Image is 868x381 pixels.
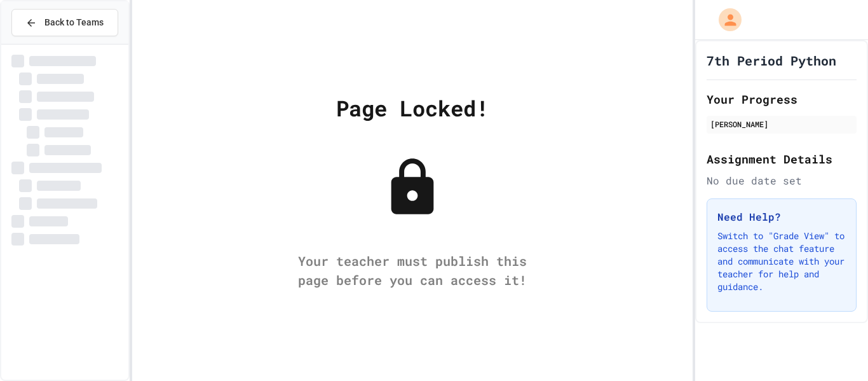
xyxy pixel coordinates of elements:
[707,52,836,69] h1: 7th Period Python
[11,9,118,36] button: Back to Teams
[707,173,857,188] div: No due date set
[285,251,539,289] div: Your teacher must publish this page before you can access it!
[717,209,846,225] h3: Need Help?
[44,16,104,29] span: Back to Teams
[336,92,489,124] div: Page Locked!
[717,230,846,293] p: Switch to "Grade View" to access the chat feature and communicate with your teacher for help and ...
[707,90,857,108] h2: Your Progress
[763,275,855,329] iframe: chat widget
[705,5,745,34] div: My Account
[815,330,855,368] iframe: chat widget
[707,150,857,168] h2: Assignment Details
[710,118,853,130] div: [PERSON_NAME]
